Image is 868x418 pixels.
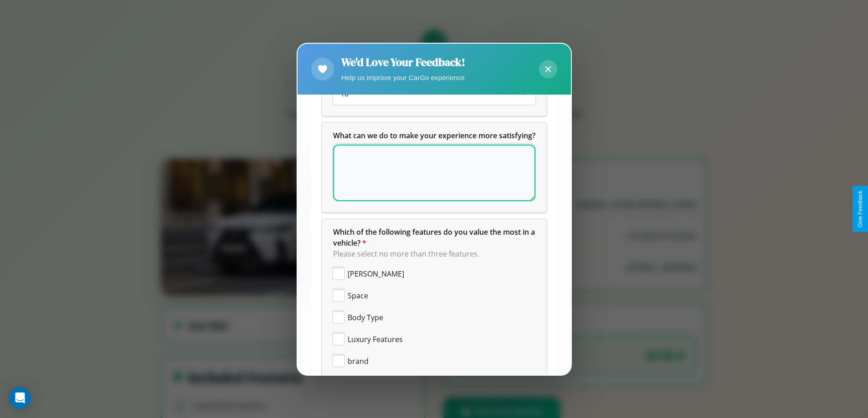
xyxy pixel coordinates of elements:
[348,268,404,279] span: [PERSON_NAME]
[333,249,479,259] span: Please select no more than three features.
[333,227,537,248] span: Which of the following features do you value the most in a vehicle?
[341,71,465,84] p: Help us improve your CarGo experience
[857,191,863,227] div: Give Feedback
[9,387,31,409] div: Open Intercom Messenger
[333,131,535,141] span: What can we do to make your experience more satisfying?
[348,290,368,301] span: Space
[348,312,383,323] span: Body Type
[340,89,349,99] span: 10
[348,334,403,345] span: Luxury Features
[348,356,369,367] span: brand
[341,55,465,70] h2: We'd Love Your Feedback!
